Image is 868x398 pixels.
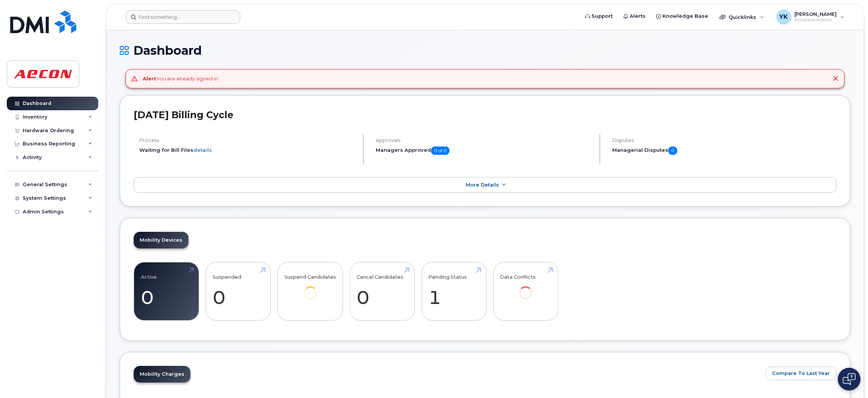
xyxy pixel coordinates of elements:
a: Cancel Candidates 0 [357,267,408,316]
h4: Suspend Candidates [284,274,336,280]
li: Waiting for Bill Files [139,147,357,154]
a: details [193,147,212,153]
img: Open chat [843,373,856,385]
span: 0 [668,147,677,155]
a: Data Conflicts [500,267,551,310]
div: You are already signed in. [143,75,219,82]
a: Pending Status 1 [428,267,479,316]
strong: Alert [143,76,156,82]
h4: Disputes [612,137,836,143]
h5: Managers Approved [376,147,593,155]
span: Compare To Last Year [772,370,830,377]
span: More Details [466,182,499,188]
h2: [DATE] Billing Cycle [134,109,836,120]
a: Suspended 0 [213,267,264,316]
span: 0 of 0 [431,147,449,155]
h1: Dashboard [120,44,850,57]
h4: Process [139,137,357,143]
button: Compare To Last Year [766,367,836,380]
a: Mobility Charges [134,366,190,383]
a: Active 0 [141,267,192,316]
h5: Managerial Disputes [612,147,836,155]
h4: Approvals [376,137,593,143]
a: Mobility Devices [134,232,188,248]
